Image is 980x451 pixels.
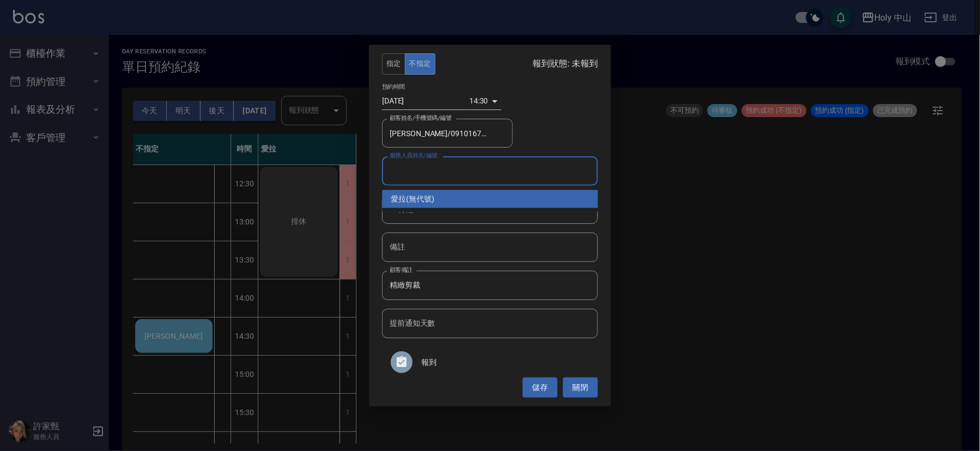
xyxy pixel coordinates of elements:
label: 顧客備註 [390,266,413,274]
div: 報到 [382,347,598,377]
label: 顧客姓名/手機號碼/編號 [390,114,452,122]
label: 服務人員姓名/編號 [390,151,438,160]
div: 14:30 [469,92,488,110]
button: 關閉 [563,377,598,398]
div: (無代號) [382,190,598,208]
span: 報到 [421,357,589,368]
label: 預約時間 [382,83,405,91]
input: Choose date, selected date is 2025-09-17 [382,92,469,110]
button: 不指定 [405,53,435,75]
button: 指定 [382,53,406,75]
p: 報到狀態: 未報到 [533,58,598,70]
button: 儲存 [523,377,558,398]
span: 愛拉 [391,193,406,205]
